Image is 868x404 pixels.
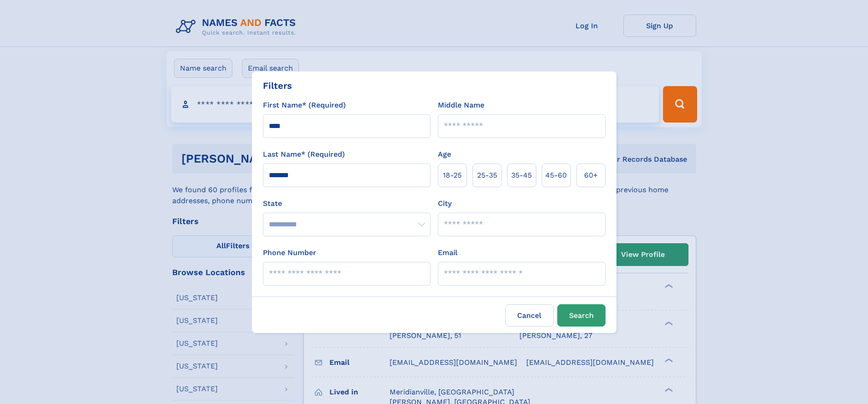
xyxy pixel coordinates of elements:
label: Last Name* (Required) [263,149,345,160]
label: City [438,198,452,209]
span: 18‑25 [443,170,462,181]
label: State [263,198,431,209]
label: Email [438,247,457,258]
label: First Name* (Required) [263,100,346,111]
span: 35‑45 [511,170,532,181]
label: Cancel [505,304,554,327]
label: Middle Name [438,100,484,111]
span: 45‑60 [545,170,567,181]
label: Phone Number [263,247,316,258]
span: 25‑35 [477,170,497,181]
span: 60+ [584,170,598,181]
button: Search [557,304,606,327]
label: Age [438,149,451,160]
div: Filters [263,79,292,92]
